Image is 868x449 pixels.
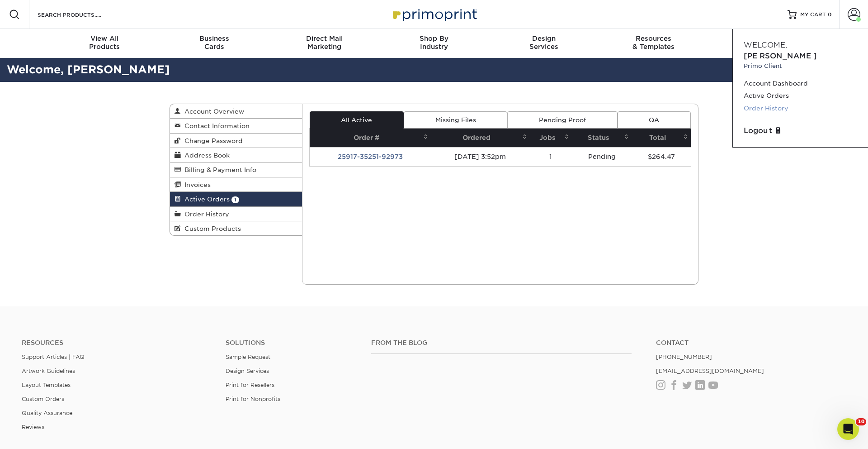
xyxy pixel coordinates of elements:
[744,62,857,70] small: Primo Client
[431,129,530,147] th: Ordered
[310,129,431,147] th: Order #
[50,29,160,58] a: View AllProducts
[828,11,832,18] span: 0
[431,147,530,166] td: [DATE] 3:52pm
[181,181,211,188] span: Invoices
[404,111,507,129] a: Missing Files
[50,34,160,43] span: View All
[170,162,302,177] a: Billing & Payment Info
[181,137,243,144] span: Change Password
[379,29,489,58] a: Shop ByIndustry
[310,111,404,129] a: All Active
[530,129,572,147] th: Jobs
[181,152,230,159] span: Address Book
[22,368,75,374] a: Artwork Guidelines
[632,147,691,166] td: $264.47
[160,34,269,43] span: Business
[170,207,302,221] a: Order History
[269,34,379,43] span: Direct Mail
[50,34,160,51] div: Products
[160,29,269,58] a: BusinessCards
[226,339,358,347] h4: Solutions
[489,34,599,51] div: Services
[181,225,241,232] span: Custom Products
[656,353,712,360] a: [PHONE_NUMBER]
[181,108,244,115] span: Account Overview
[231,196,239,203] span: 1
[170,221,302,235] a: Custom Products
[744,125,857,136] a: Logout
[489,29,599,58] a: DesignServices
[379,34,489,43] span: Shop By
[744,102,857,115] a: Order History
[181,122,250,129] span: Contact Information
[708,34,818,51] div: & Support
[379,34,489,51] div: Industry
[22,353,85,360] a: Support Articles | FAQ
[226,368,269,374] a: Design Services
[269,29,379,58] a: Direct MailMarketing
[181,210,229,218] span: Order History
[572,129,632,147] th: Status
[22,339,212,347] h4: Resources
[170,119,302,133] a: Contact Information
[310,147,431,166] td: 25917-35251-92973
[226,353,270,360] a: Sample Request
[389,5,479,24] img: Primoprint
[656,339,846,347] a: Contact
[530,147,572,166] td: 1
[744,52,817,60] span: [PERSON_NAME]
[22,410,72,416] a: Quality Assurance
[744,41,787,49] span: Welcome,
[181,196,230,203] span: Active Orders
[599,34,708,43] span: Resources
[22,396,64,402] a: Custom Orders
[708,29,818,58] a: Contact& Support
[170,192,302,206] a: Active Orders 1
[170,134,302,148] a: Change Password
[170,177,302,192] a: Invoices
[656,368,764,374] a: [EMAIL_ADDRESS][DOMAIN_NAME]
[160,34,269,51] div: Cards
[170,148,302,162] a: Address Book
[618,111,691,129] a: QA
[371,339,632,347] h4: From the Blog
[632,129,691,147] th: Total
[856,418,866,425] span: 10
[837,418,859,440] iframe: Intercom live chat
[800,11,826,19] span: MY CART
[269,34,379,51] div: Marketing
[489,34,599,43] span: Design
[226,396,280,402] a: Print for Nonprofits
[708,34,818,43] span: Contact
[226,382,274,388] a: Print for Resellers
[507,111,617,129] a: Pending Proof
[22,382,71,388] a: Layout Templates
[170,104,302,119] a: Account Overview
[181,166,256,173] span: Billing & Payment Info
[37,9,125,20] input: SEARCH PRODUCTS.....
[572,147,632,166] td: Pending
[599,29,708,58] a: Resources& Templates
[599,34,708,51] div: & Templates
[744,90,857,102] a: Active Orders
[744,77,857,90] a: Account Dashboard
